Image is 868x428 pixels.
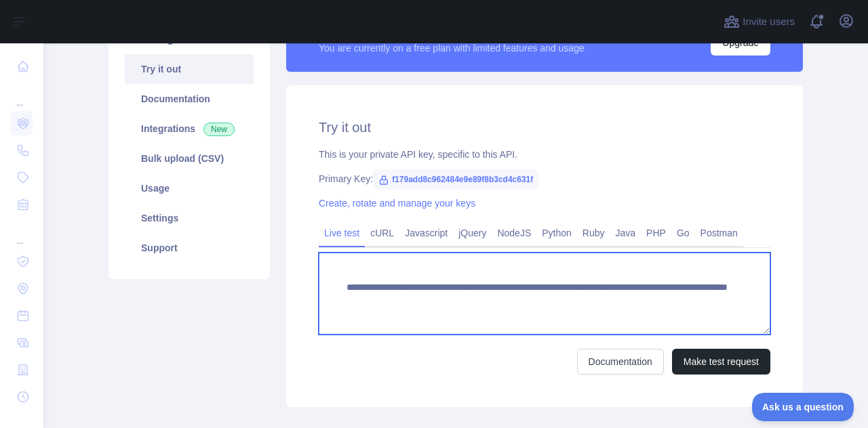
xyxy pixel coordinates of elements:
a: cURL [365,222,399,244]
a: Documentation [577,349,664,374]
a: Python [536,222,577,244]
div: This is your private API key, specific to this API. [319,148,770,161]
a: Bulk upload (CSV) [125,144,254,173]
a: Go [671,222,695,244]
a: Settings [125,203,254,233]
div: ... [11,81,33,108]
span: Invite users [743,14,795,30]
a: Javascript [399,222,453,244]
a: Documentation [125,84,254,114]
button: Invite users [721,11,797,33]
div: Primary Key: [319,172,770,186]
h2: Try it out [319,118,770,137]
a: jQuery [453,222,492,244]
a: Postman [695,222,743,244]
a: Ruby [577,222,610,244]
a: PHP [641,222,671,244]
iframe: Toggle Customer Support [752,393,854,421]
a: Support [125,233,254,263]
a: Java [610,222,642,244]
a: NodeJS [492,222,536,244]
a: Create, rotate and manage your keys [319,198,475,209]
span: f179add8c962484e9e89f8b3cd4c631f [373,169,538,190]
a: Usage [125,173,254,203]
div: ... [11,219,33,247]
a: Try it out [125,54,254,84]
a: Integrations New [125,114,254,144]
span: New [203,123,235,136]
a: Live test [319,222,365,244]
button: Make test request [672,349,770,374]
div: You are currently on a free plan with limited features and usage [319,41,585,55]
